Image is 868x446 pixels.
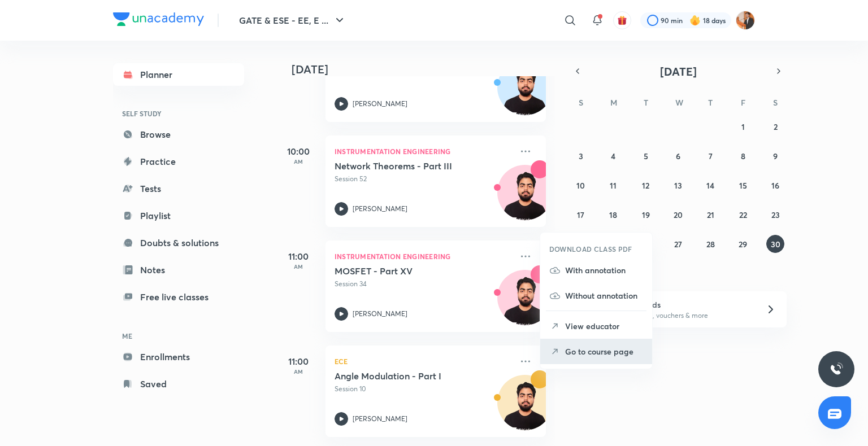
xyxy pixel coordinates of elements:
abbr: August 2, 2025 [774,121,778,132]
img: Company Logo [113,12,204,26]
button: August 20, 2025 [669,205,687,224]
h5: MOSFET - Part XV [335,265,475,277]
p: AM [276,263,321,270]
p: Go to course page [565,346,643,357]
p: With annotation [565,264,643,276]
abbr: August 8, 2025 [741,151,745,161]
abbr: August 30, 2025 [771,239,780,250]
abbr: August 18, 2025 [609,209,617,220]
a: Practice [113,150,244,173]
h6: ME [113,326,244,346]
button: August 23, 2025 [766,205,784,224]
p: Session 34 [335,279,512,289]
a: Browse [113,123,244,146]
button: August 11, 2025 [604,176,622,194]
button: August 10, 2025 [572,176,590,194]
img: Avatar [498,276,552,330]
a: Free live classes [113,286,244,308]
h6: SELF STUDY [113,104,244,123]
p: AM [276,158,321,165]
abbr: August 23, 2025 [771,209,780,220]
abbr: August 3, 2025 [579,151,583,161]
abbr: August 28, 2025 [706,239,715,250]
abbr: August 17, 2025 [577,209,584,220]
img: ttu [830,362,843,376]
p: AM [276,368,321,375]
button: August 9, 2025 [766,147,784,165]
button: August 8, 2025 [734,147,752,165]
p: [PERSON_NAME] [353,309,407,319]
button: August 14, 2025 [701,176,719,194]
p: [PERSON_NAME] [353,99,407,109]
button: August 19, 2025 [637,205,655,224]
button: August 29, 2025 [734,235,752,253]
h5: 10:00 [276,145,321,158]
h5: Angle Modulation - Part I [335,370,475,382]
abbr: August 5, 2025 [644,151,648,161]
a: Notes [113,259,244,281]
a: Planner [113,63,244,86]
abbr: Friday [741,97,745,108]
abbr: Wednesday [675,97,683,108]
h5: Network Theorems - Part III [335,160,475,172]
button: August 13, 2025 [669,176,687,194]
h6: DOWNLOAD CLASS PDF [549,244,632,254]
abbr: August 19, 2025 [642,209,650,220]
abbr: August 10, 2025 [576,180,585,191]
button: August 21, 2025 [701,205,719,224]
button: August 27, 2025 [669,235,687,253]
abbr: August 20, 2025 [674,209,683,220]
button: August 5, 2025 [637,147,655,165]
img: Ayush sagitra [736,11,755,30]
a: Playlist [113,204,244,227]
abbr: Thursday [708,97,713,108]
abbr: August 12, 2025 [642,180,649,191]
abbr: August 15, 2025 [739,180,747,191]
p: Instrumentation Engineering [335,145,512,158]
button: August 15, 2025 [734,176,752,194]
p: Without annotation [565,290,643,301]
p: ECE [335,355,512,368]
abbr: August 6, 2025 [676,151,680,161]
img: avatar [617,15,627,25]
button: August 4, 2025 [604,147,622,165]
abbr: Sunday [579,97,583,108]
button: August 16, 2025 [766,176,784,194]
img: Avatar [498,171,552,225]
h4: [DATE] [292,63,557,76]
button: GATE & ESE - EE, E ... [232,9,353,32]
abbr: Monday [610,97,617,108]
p: Win a laptop, vouchers & more [613,311,752,321]
h5: 11:00 [276,250,321,263]
button: August 1, 2025 [734,117,752,135]
button: August 22, 2025 [734,205,752,224]
abbr: Tuesday [644,97,648,108]
button: August 17, 2025 [572,205,590,224]
a: Doubts & solutions [113,231,244,254]
abbr: August 1, 2025 [741,121,745,132]
abbr: August 13, 2025 [674,180,682,191]
p: Instrumentation Engineering [335,250,512,263]
p: View educator [565,320,643,332]
img: Avatar [498,66,552,120]
abbr: August 7, 2025 [709,151,713,161]
h6: Refer friends [613,299,752,311]
abbr: August 22, 2025 [739,209,747,220]
button: August 28, 2025 [701,235,719,253]
button: August 6, 2025 [669,147,687,165]
abbr: August 11, 2025 [610,180,617,191]
button: August 12, 2025 [637,176,655,194]
button: August 7, 2025 [701,147,719,165]
span: [DATE] [660,64,697,79]
p: [PERSON_NAME] [353,414,407,424]
p: Session 10 [335,384,512,394]
abbr: August 9, 2025 [773,151,778,161]
a: Company Logo [113,12,204,29]
abbr: August 27, 2025 [674,239,682,250]
abbr: Saturday [773,97,778,108]
a: Saved [113,373,244,395]
p: [PERSON_NAME] [353,204,407,214]
abbr: August 4, 2025 [611,151,615,161]
button: August 3, 2025 [572,147,590,165]
a: Enrollments [113,346,244,368]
